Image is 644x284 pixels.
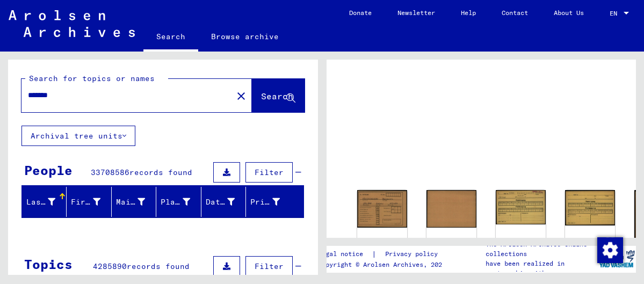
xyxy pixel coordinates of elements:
mat-header-cell: Prisoner # [246,187,303,217]
button: Filter [245,256,293,276]
div: Date of Birth [206,193,248,210]
button: Search [252,79,305,112]
img: Arolsen_neg.svg [9,10,135,37]
div: | [318,249,451,260]
div: Place of Birth [161,193,203,210]
mat-icon: close [235,90,248,103]
span: Filter [255,261,284,271]
span: 4285890 [93,261,127,271]
div: Maiden Name [116,196,145,208]
span: Search [261,91,293,101]
div: Last Name [26,196,55,208]
div: First Name [71,196,100,208]
p: The Arolsen Archives online collections [486,239,597,259]
div: People [24,161,73,180]
mat-header-cell: Date of Birth [201,187,246,217]
div: Last Name [26,193,69,210]
mat-label: Search for topics or names [29,74,155,83]
mat-header-cell: Maiden Name [112,187,156,217]
div: Change consent [597,237,623,263]
span: records found [129,168,192,177]
mat-header-cell: Place of Birth [156,187,201,217]
mat-header-cell: Last Name [22,187,67,217]
div: First Name [71,193,113,210]
a: Search [143,24,198,52]
button: Clear [230,85,252,106]
div: Prisoner # [250,196,279,208]
div: Place of Birth [161,196,190,208]
span: EN [610,10,621,17]
button: Filter [245,162,293,183]
a: Privacy policy [377,249,451,260]
img: Change consent [597,237,623,263]
span: records found [127,261,190,271]
div: Date of Birth [206,196,235,208]
div: Maiden Name [116,193,158,210]
img: 002.jpg [565,190,615,225]
p: Copyright © Arolsen Archives, 2021 [318,260,451,270]
div: Topics [24,254,73,274]
img: 002.jpg [426,190,476,228]
a: Browse archive [198,24,292,49]
img: 001.jpg [357,190,407,228]
button: Archival tree units [21,126,135,146]
mat-header-cell: First Name [67,187,111,217]
a: Legal notice [318,249,372,260]
p: have been realized in partnership with [486,259,597,278]
span: 33708586 [91,168,129,177]
img: 001.jpg [496,190,546,224]
span: Filter [255,168,284,177]
div: Prisoner # [250,193,293,210]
